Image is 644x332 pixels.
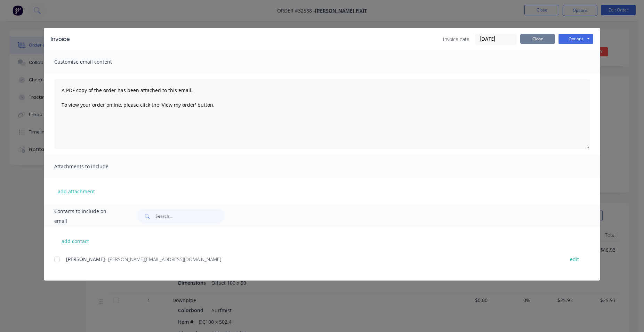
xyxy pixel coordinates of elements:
button: add contact [54,236,96,246]
span: [PERSON_NAME] [66,256,105,262]
span: Customise email content [54,57,131,67]
span: Invoice date [443,35,469,43]
button: add attachment [54,186,98,196]
span: Attachments to include [54,162,131,171]
button: Close [520,34,555,44]
div: Invoice [51,35,70,43]
textarea: A PDF copy of the order has been attached to this email. To view your order online, please click ... [54,79,590,149]
span: Contacts to include on email [54,207,120,226]
span: - [PERSON_NAME][EMAIL_ADDRESS][DOMAIN_NAME] [105,256,221,262]
button: edit [566,254,583,264]
input: Search... [155,209,224,223]
button: Options [558,34,593,44]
